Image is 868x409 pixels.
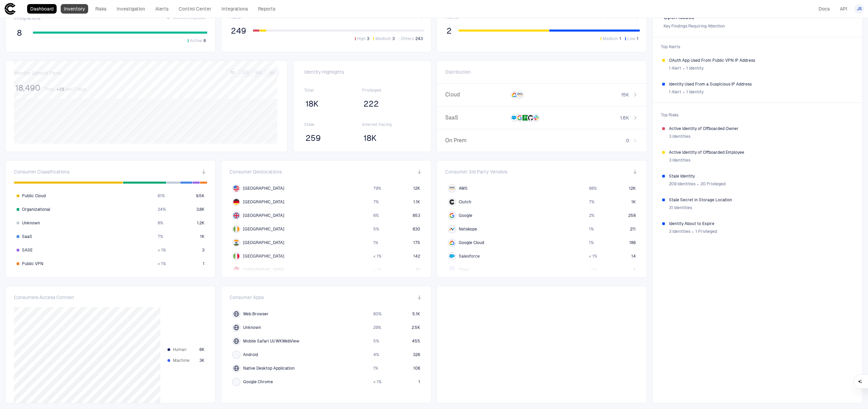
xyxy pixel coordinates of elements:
[459,226,477,232] span: Netskope
[373,186,381,191] span: 79 %
[243,325,261,330] span: Unknown
[57,87,64,92] span: + 25
[373,226,379,232] span: 5 %
[837,4,850,14] a: API
[701,181,726,187] span: 20 Privileged
[14,15,40,21] span: Integrations
[415,267,420,273] span: 72
[669,173,853,179] span: Stale Identity
[200,234,204,239] span: 1K
[683,63,685,73] span: ∙
[657,40,858,54] span: Top Alerts
[203,261,204,266] span: 1
[669,134,690,139] span: 3 Identities
[413,213,420,218] span: 853
[413,226,420,232] span: 830
[589,213,594,218] span: 2 %
[669,205,692,210] span: 31 Identities
[669,197,853,203] span: Stale Secret in Storage Location
[669,89,681,95] span: 1 Alert
[459,267,469,273] span: Tines
[445,25,453,36] button: 2
[158,207,166,212] span: 24 %
[445,137,508,144] span: On Prem
[15,83,40,93] span: 18,490
[243,240,284,245] span: [GEOGRAPHIC_DATA]
[253,70,265,76] button: 90D
[627,36,635,41] span: Low
[367,36,369,41] span: 3
[305,133,321,143] span: 259
[631,199,636,205] span: 1K
[626,137,629,144] span: 0
[449,186,455,191] div: AWS
[243,254,284,259] span: [GEOGRAPHIC_DATA]
[266,70,278,76] button: All
[857,6,862,12] span: JS
[239,70,252,76] button: 30D
[22,247,33,253] span: SASE
[697,179,699,189] span: ∙
[27,4,57,14] a: Dashboard
[362,98,380,109] button: 222
[418,379,420,385] span: 1
[243,186,284,191] span: [GEOGRAPHIC_DATA]
[243,199,284,205] span: [GEOGRAPHIC_DATA]
[14,169,70,175] span: Consumer Classifications
[158,220,163,226] span: 8 %
[413,186,420,191] span: 12K
[17,28,22,38] span: 8
[14,27,25,38] button: 8
[230,294,264,300] span: Consumer Apps
[373,254,381,259] span: < 1 %
[619,36,621,41] span: 1
[686,66,704,71] span: 1 Identity
[413,199,420,205] span: 1.1K
[589,226,594,232] span: 1 %
[243,311,269,317] span: Web Browser
[628,213,636,218] span: 258
[373,379,381,385] span: < 1 %
[363,99,379,109] span: 222
[413,366,420,371] span: 106
[669,58,853,63] span: OAuth App Used From Public VPN IP Address
[233,240,239,246] img: IN
[357,36,366,41] span: High
[190,38,202,43] span: Active
[14,70,61,76] span: Identity Growth Trend
[243,366,295,371] span: Native Desktop Application
[304,133,322,144] button: 259
[197,220,204,226] span: 1.2K
[669,150,853,155] span: Active Identity of Offboarded Employee
[304,69,420,75] span: Identity Highlights
[683,87,685,97] span: ∙
[633,267,636,273] span: 4
[375,36,391,41] span: Medium
[173,16,206,20] span: Connect Integration
[66,87,86,92] span: last 7 days
[165,14,207,22] button: Connect Integration
[92,4,110,14] a: Risks
[114,4,148,14] a: Investigation
[203,38,206,43] span: 8
[630,226,636,232] span: 211
[304,88,362,93] span: Total
[363,133,377,143] span: 18K
[603,36,618,41] span: Medium
[255,4,278,14] a: Reports
[631,254,636,259] span: 14
[445,114,508,121] span: SaaS
[22,220,40,226] span: Unknown
[621,92,629,98] span: 15K
[173,347,197,352] span: Human
[629,240,636,245] span: 186
[669,181,695,187] span: 209 Identities
[669,126,853,131] span: Active Identity of Offboarded Owner
[413,240,420,245] span: 175
[22,207,50,212] span: Organizational
[373,352,379,357] span: 4 %
[459,240,484,245] span: Google Cloud
[449,199,455,205] div: Clutch
[233,199,239,205] img: DE
[669,81,853,87] span: Identity Used From a Suspicious IP Address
